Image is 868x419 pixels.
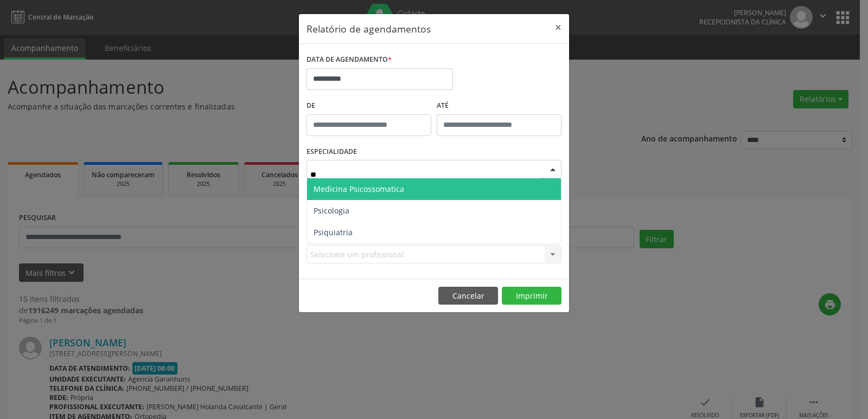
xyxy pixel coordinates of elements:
label: DATA DE AGENDAMENTO [307,51,392,68]
span: Psiquiatria [314,227,353,237]
label: ATÉ [437,98,561,114]
button: Cancelar [438,287,498,305]
button: Imprimir [502,287,561,305]
span: Psicologia [314,205,349,216]
button: Close [547,14,569,41]
span: Medicina Psicossomatica [314,184,404,194]
h5: Relatório de agendamentos [307,22,431,36]
label: ESPECIALIDADE [307,144,357,160]
label: De [307,98,431,114]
